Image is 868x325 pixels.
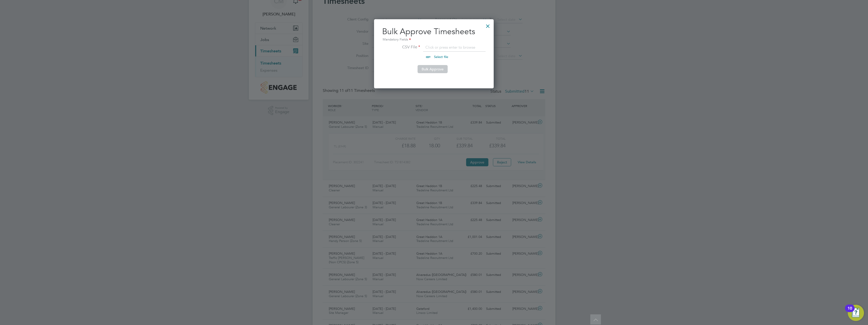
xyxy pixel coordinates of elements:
[382,26,486,43] h2: Bulk Approve Timesheets
[418,65,448,73] button: Bulk Approve
[848,308,852,315] div: 10
[848,305,864,321] button: Open Resource Center, 10 new notifications
[382,37,486,43] div: Mandatory Fields
[382,45,420,50] label: CSV File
